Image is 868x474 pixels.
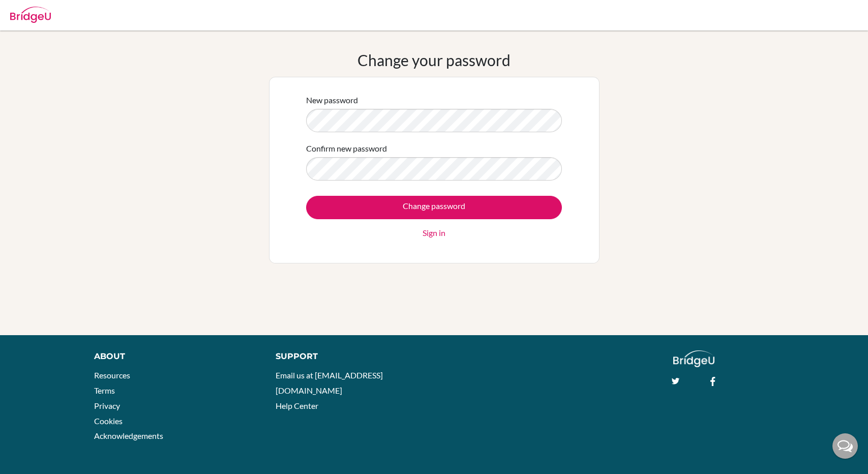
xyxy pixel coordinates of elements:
[306,196,562,219] input: Change password
[276,370,383,395] a: Email us at [EMAIL_ADDRESS][DOMAIN_NAME]
[94,431,163,440] a: Acknowledgements
[673,350,714,367] img: logo_white@2x-f4f0deed5e89b7ecb1c2cc34c3e3d731f90f0f143d5ea2071677605dd97b5244.png
[94,386,115,395] a: Terms
[276,350,423,363] div: Support
[94,370,130,380] a: Resources
[357,51,511,69] h1: Change your password
[10,7,51,23] img: Bridge-U
[276,401,318,410] a: Help Center
[423,227,445,239] a: Sign in
[306,94,358,106] label: New password
[94,416,123,426] a: Cookies
[94,350,253,363] div: About
[94,401,120,410] a: Privacy
[306,142,387,155] label: Confirm new password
